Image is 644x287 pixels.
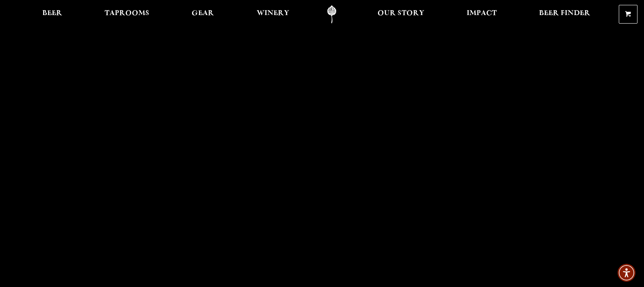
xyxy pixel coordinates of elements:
span: Beer [42,10,62,17]
a: Winery [251,5,295,24]
a: Impact [461,5,502,24]
a: Taprooms [99,5,155,24]
a: Our Story [372,5,430,24]
span: Gear [192,10,214,17]
span: Our Story [378,10,424,17]
div: Accessibility Menu [618,264,635,282]
span: Winery [257,10,289,17]
span: Beer Finder [539,10,590,17]
span: Taprooms [105,10,149,17]
span: Impact [467,10,497,17]
a: Gear [186,5,219,24]
a: Odell Home [317,5,347,24]
a: Beer Finder [534,5,596,24]
a: Beer [37,5,68,24]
